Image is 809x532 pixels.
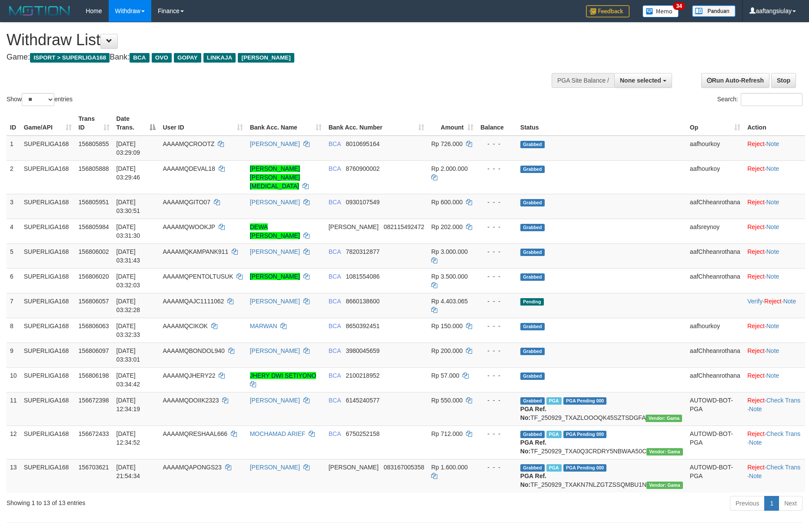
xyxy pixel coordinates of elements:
td: SUPERLIGA168 [20,219,75,243]
span: Grabbed [520,323,545,330]
td: 10 [7,367,20,392]
td: 2 [7,160,20,194]
span: None selected [620,77,661,84]
span: Grabbed [520,431,545,438]
span: AAAAMQDOIIK2323 [163,397,219,404]
td: 7 [7,293,20,318]
td: · [744,243,805,268]
a: [PERSON_NAME] [250,273,300,280]
a: [PERSON_NAME] [250,397,300,404]
span: Rp 550.000 [431,397,463,404]
td: SUPERLIGA168 [20,268,75,293]
span: 156806097 [79,347,109,354]
a: Note [749,406,762,412]
span: Rp 57.000 [431,372,459,379]
span: Grabbed [520,249,545,256]
span: BCA [329,140,341,147]
span: [DATE] 03:31:43 [117,248,140,264]
a: Reject [747,323,765,329]
span: Grabbed [520,166,545,173]
span: AAAAMQRESHAAL666 [163,430,227,437]
span: [DATE] 03:32:28 [117,298,140,313]
label: Search: [717,93,802,106]
span: Rp 726.000 [431,140,463,147]
th: Action [744,111,805,136]
span: LINKAJA [203,53,236,63]
div: - - - [480,371,513,380]
th: Balance [477,111,517,136]
span: Copy 6145240577 to clipboard [346,397,380,404]
a: [PERSON_NAME] [250,347,300,354]
span: Rp 4.403.065 [431,298,468,305]
span: BCA [329,199,341,206]
div: - - - [480,164,513,173]
span: [DATE] 21:54:34 [117,464,140,479]
span: Grabbed [520,224,545,231]
a: Reject [747,248,765,255]
td: 9 [7,342,20,367]
a: Note [766,372,779,379]
span: Copy 083167005358 to clipboard [384,464,424,471]
span: Pending [520,298,544,306]
span: Copy 3980045659 to clipboard [346,347,380,354]
span: AAAAMQAPONGS23 [163,464,221,471]
a: Note [766,199,779,206]
span: AAAAMQJHERY22 [163,372,215,379]
a: Note [766,140,779,147]
span: Copy 8760900002 to clipboard [346,165,380,172]
a: Reject [747,397,765,404]
span: BCA [329,165,341,172]
span: BCA [329,298,341,305]
td: · · [744,392,805,426]
div: - - - [480,429,513,438]
td: · [744,160,805,194]
td: · · [744,459,805,492]
a: Reject [747,347,765,354]
td: aafChheanrothana [686,367,744,392]
td: SUPERLIGA168 [20,426,75,459]
span: Rp 600.000 [431,199,463,206]
span: [PERSON_NAME] [238,53,294,63]
th: Bank Acc. Number: activate to sort column ascending [325,111,428,136]
td: aafhourkoy [686,136,744,161]
td: · [744,342,805,367]
span: [DATE] 03:32:03 [117,273,140,289]
td: 5 [7,243,20,268]
span: Marked by aafsoycanthlai [546,397,562,405]
span: Copy 8650392451 to clipboard [346,323,380,329]
td: · [744,268,805,293]
a: Reject [747,199,765,206]
span: AAAAMQBONDOL940 [163,347,224,354]
a: DEWA [PERSON_NAME] [250,223,300,239]
td: aafsreynoy [686,219,744,243]
span: PGA Pending [563,464,607,472]
span: BCA [329,347,341,354]
td: · · [744,293,805,318]
span: 156806002 [79,248,109,255]
span: BCA [329,397,341,404]
div: - - - [480,346,513,355]
a: Reject [747,223,765,230]
a: Note [766,223,779,230]
a: MOCHAMAD ARIEF [250,430,306,437]
th: Amount: activate to sort column ascending [428,111,477,136]
td: aafChheanrothana [686,268,744,293]
span: Rp 712.000 [431,430,463,437]
span: [DATE] 03:33:01 [117,347,140,363]
span: Copy 7820312877 to clipboard [346,248,380,255]
a: [PERSON_NAME] [250,248,300,255]
span: Marked by aafsoycanthlai [546,431,562,438]
span: Grabbed [520,372,545,380]
th: Date Trans.: activate to sort column descending [113,111,160,136]
td: aafhourkoy [686,318,744,342]
span: AAAAMQPENTOLTUSUK [163,273,233,280]
div: - - - [480,140,513,148]
td: SUPERLIGA168 [20,136,75,161]
span: 156805951 [79,199,109,206]
img: panduan.png [692,5,736,17]
td: SUPERLIGA168 [20,318,75,342]
a: Reject [764,298,782,305]
span: Grabbed [520,273,545,281]
span: PGA Pending [563,431,607,438]
td: · · [744,426,805,459]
